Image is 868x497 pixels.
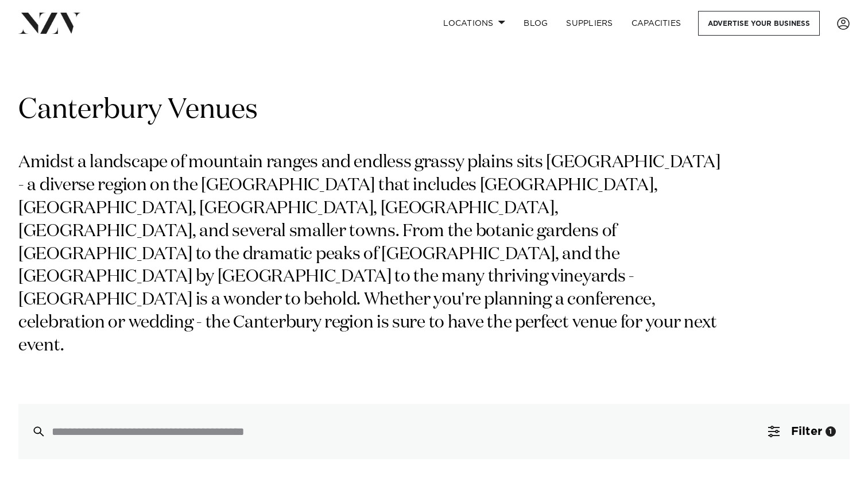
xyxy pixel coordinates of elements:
[698,11,820,36] a: Advertise your business
[791,426,822,437] span: Filter
[18,13,81,33] img: nzv-logo.png
[18,93,850,129] h1: Canterbury Venues
[18,152,728,358] p: Amidst a landscape of mountain ranges and endless grassy plains sits [GEOGRAPHIC_DATA] - a divers...
[434,11,514,36] a: Locations
[557,11,622,36] a: SUPPLIERS
[826,426,836,437] div: 1
[754,404,850,459] button: Filter1
[514,11,557,36] a: BLOG
[622,11,691,36] a: Capacities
